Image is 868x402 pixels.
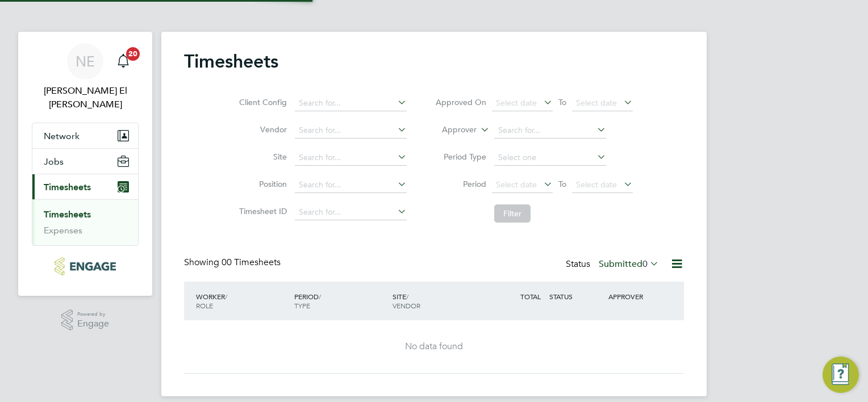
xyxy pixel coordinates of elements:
[425,124,477,136] label: Approver
[236,97,287,107] label: Client Config
[823,357,859,393] button: Engage Resource Center
[126,47,140,61] span: 20
[393,301,420,310] span: VENDOR
[494,150,606,166] input: Select one
[291,286,390,316] div: PERIOD
[195,341,673,353] div: No data found
[435,152,486,162] label: Period Type
[236,206,287,216] label: Timesheet ID
[32,149,138,174] button: Jobs
[184,257,283,269] div: Showing
[546,286,606,307] div: STATUS
[32,84,139,111] span: Nora El Gendy
[295,150,407,166] input: Search for...
[55,257,115,275] img: legacie-logo-retina.png
[435,179,486,189] label: Period
[496,179,537,190] span: Select date
[494,123,606,139] input: Search for...
[236,179,287,189] label: Position
[44,182,91,192] span: Timesheets
[32,174,138,199] button: Timesheets
[576,98,617,108] span: Select date
[406,292,408,301] span: /
[236,124,287,135] label: Vendor
[77,319,109,329] span: Engage
[496,98,537,108] span: Select date
[390,286,488,316] div: SITE
[236,152,287,162] label: Site
[18,32,152,296] nav: Main navigation
[184,50,278,73] h2: Timesheets
[44,131,80,141] span: Network
[44,209,91,220] a: Timesheets
[196,301,213,310] span: ROLE
[225,292,227,301] span: /
[295,177,407,193] input: Search for...
[576,179,617,190] span: Select date
[32,199,138,245] div: Timesheets
[606,286,665,307] div: APPROVER
[599,258,659,270] label: Submitted
[494,204,531,223] button: Filter
[77,309,109,319] span: Powered by
[32,43,139,111] a: NE[PERSON_NAME] El [PERSON_NAME]
[193,286,291,316] div: WORKER
[295,204,407,220] input: Search for...
[319,292,321,301] span: /
[76,54,95,69] span: NE
[44,225,82,236] a: Expenses
[555,177,570,191] span: To
[520,292,541,301] span: TOTAL
[295,123,407,139] input: Search for...
[112,43,135,79] a: 20
[61,309,110,331] a: Powered byEngage
[566,257,661,273] div: Status
[32,257,139,275] a: Go to home page
[642,258,648,270] span: 0
[294,301,310,310] span: TYPE
[295,95,407,111] input: Search for...
[555,95,570,110] span: To
[32,123,138,148] button: Network
[44,156,64,167] span: Jobs
[435,97,486,107] label: Approved On
[222,257,281,268] span: 00 Timesheets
